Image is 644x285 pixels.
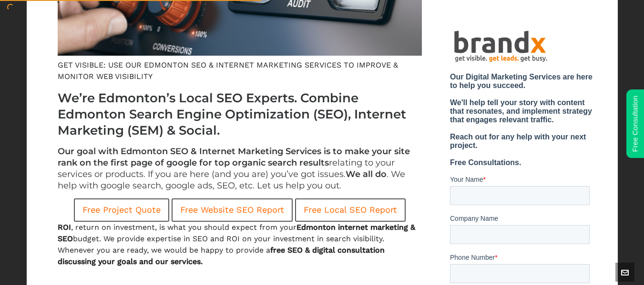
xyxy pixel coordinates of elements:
[180,203,284,217] span: Free Website SEO Report
[295,198,406,222] a: Free Local SEO Report
[58,90,422,138] h1: We’re Edmonton’s Local SEO Experts. Combine Edmonton Search Engine Optimization (SEO), Internet M...
[58,223,71,232] strong: ROI
[58,223,415,243] strong: Edmonton internet marketing & SEO
[172,198,293,222] a: Free Website SEO Report
[58,59,422,82] figcaption: GET VISIBLE: USE OUR EDMONTON SEO & INTERNET MARKETING SERVICES TO IMPROVE & MONITOR WEB VISIBILITY
[58,222,422,267] p: , return on investment, is what you should expect from your budget. We provide expertise in SEO a...
[346,169,387,179] strong: We all do
[82,203,161,217] span: Free Project Quote
[58,146,410,168] strong: Our goal with Edmonton SEO & Internet Marketing Services is to make your site rank on the first p...
[58,146,422,191] h4: relating to your services or products. If you are here (and you are) you’ve got issues. . We help...
[304,203,397,217] span: Free Local SEO Report
[74,198,169,222] a: Free Project Quote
